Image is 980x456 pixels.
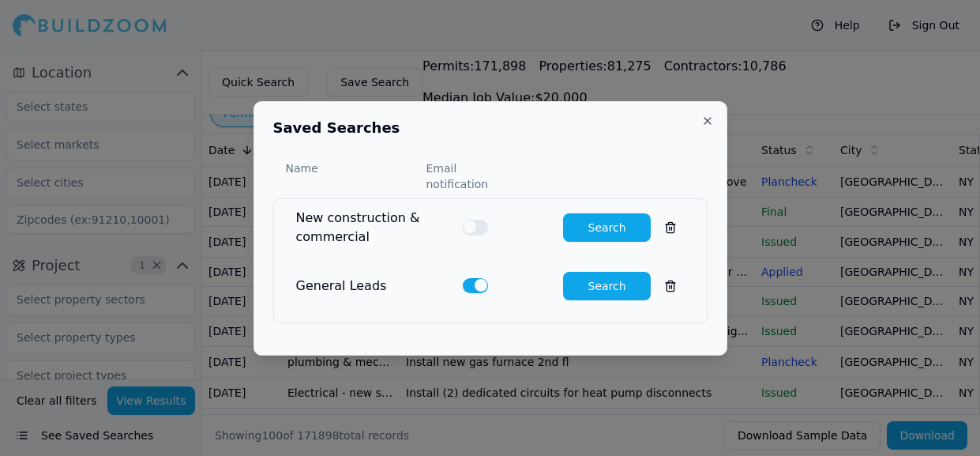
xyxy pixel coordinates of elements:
[426,160,520,192] div: Email notification
[563,272,651,300] button: Search
[296,277,451,296] div: General Leads
[296,209,451,247] div: New construction & commercial
[286,160,414,192] div: Name
[273,121,708,135] h2: Saved Searches
[563,213,651,242] button: Search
